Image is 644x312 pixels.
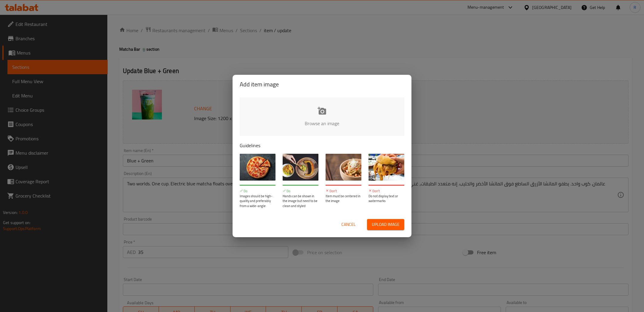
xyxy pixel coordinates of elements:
[369,154,404,181] img: guide-img-4@3x.jpg
[367,219,404,230] button: Upload image
[283,194,318,209] p: Hands can be shown in the image but need to be clean and styled
[240,154,275,181] img: guide-img-1@3x.jpg
[240,194,275,209] p: Images should be high-quality and preferably from a wide-angle
[283,154,318,181] img: guide-img-2@3x.jpg
[240,189,275,194] p: Do
[339,219,358,230] button: Cancel
[369,189,404,194] p: Don't
[341,221,356,228] span: Cancel
[369,194,404,204] p: Do not display text or watermarks
[240,142,404,149] p: Guidelines
[283,189,318,194] p: Do
[326,189,361,194] p: Don't
[326,194,361,204] p: Item must be centered in the image
[372,221,400,228] span: Upload image
[240,80,404,89] h2: Add item image
[326,154,361,181] img: guide-img-3@3x.jpg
